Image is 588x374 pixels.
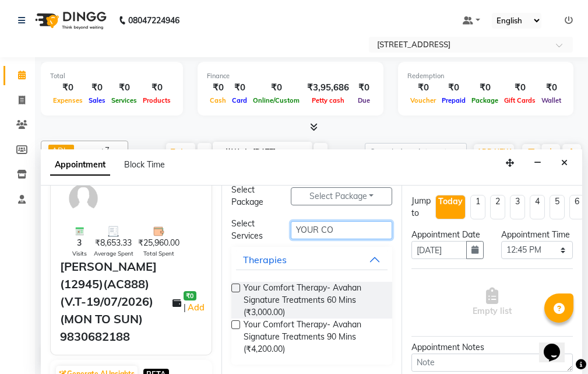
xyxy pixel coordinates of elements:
[538,81,564,95] div: ₹0
[184,300,206,314] span: |
[140,96,174,104] span: Products
[236,249,388,270] button: Therapies
[569,195,585,219] li: 6
[501,229,573,241] div: Appointment Time
[510,195,525,219] li: 3
[77,237,82,249] span: 3
[244,282,383,319] span: Your Comfort Therapy- Avahan Signature Treatments 60 Mins (₹3,000.00)
[250,81,302,95] div: ₹0
[407,81,439,95] div: ₹0
[411,229,483,241] div: Appointment Date
[140,81,174,95] div: ₹0
[354,81,374,95] div: ₹0
[108,81,140,95] div: ₹0
[223,218,282,242] div: Select Services
[166,143,195,161] span: Today
[469,96,501,104] span: Package
[473,288,512,317] span: Empty list
[538,96,564,104] span: Wallet
[207,96,229,104] span: Cash
[469,81,501,95] div: ₹0
[86,81,108,95] div: ₹0
[50,155,110,176] span: Appointment
[411,241,466,259] input: yyyy-mm-dd
[291,187,392,205] button: Select Package
[250,96,302,104] span: Online/Custom
[186,300,206,314] a: Add
[291,221,392,239] input: Search by service name
[411,195,431,219] div: Jump to
[50,81,86,95] div: ₹0
[249,144,308,161] input: 2025-09-03
[407,96,439,104] span: Voucher
[138,237,179,249] span: ₹25,960.00
[365,143,467,161] input: Search Appointment
[411,341,573,354] div: Appointment Notes
[474,144,514,160] button: ADD NEW
[302,81,354,95] div: ₹3,95,686
[50,96,86,104] span: Expenses
[65,146,71,155] a: x
[124,159,165,170] span: Block Time
[439,81,469,95] div: ₹0
[66,181,100,215] img: avatar
[207,81,229,95] div: ₹0
[50,71,174,81] div: Total
[229,81,250,95] div: ₹0
[550,195,565,219] li: 5
[60,258,172,345] div: [PERSON_NAME](12945)(AC888)(V.T-19/07/2026) (MON TO SUN) 9830682188
[30,4,110,37] img: logo
[438,195,463,208] div: Today
[309,96,347,104] span: Petty cash
[229,96,250,104] span: Card
[477,148,511,156] span: ADD NEW
[501,81,538,95] div: ₹0
[501,96,538,104] span: Gift Cards
[52,146,65,155] span: ADI
[94,249,133,258] span: Average Spent
[207,71,374,81] div: Finance
[556,154,573,172] button: Close
[95,237,132,249] span: ₹8,653.33
[355,96,373,104] span: Due
[100,145,118,155] span: +7
[223,184,282,208] div: Select Package
[244,319,383,355] span: Your Comfort Therapy- Avahan Signature Treatments 90 Mins (₹4,200.00)
[490,195,505,219] li: 2
[72,249,87,258] span: Visits
[222,148,249,156] span: Wed
[143,249,174,258] span: Total Spent
[539,327,576,362] iframe: chat widget
[530,195,545,219] li: 4
[407,71,564,81] div: Redemption
[108,96,140,104] span: Services
[86,96,108,104] span: Sales
[470,195,485,219] li: 1
[128,4,179,37] b: 08047224946
[243,253,287,267] div: Therapies
[439,96,469,104] span: Prepaid
[184,291,196,300] span: ₹0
